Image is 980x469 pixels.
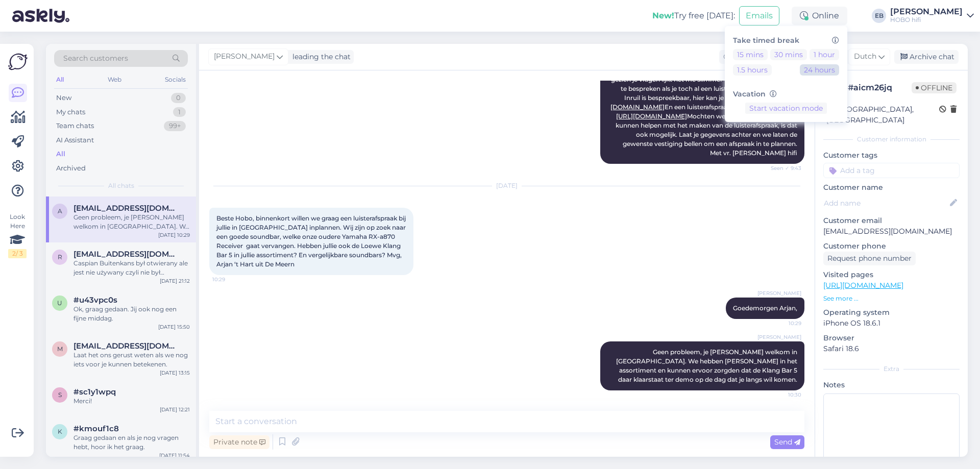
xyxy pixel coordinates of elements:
div: Merci! [73,397,190,406]
div: Geen probleem, je [PERSON_NAME] welkom in [GEOGRAPHIC_DATA]. We hebben [PERSON_NAME] in het assor... [73,213,190,231]
a: [PERSON_NAME]HOBO hifi [890,8,974,24]
p: [EMAIL_ADDRESS][DOMAIN_NAME] [823,226,960,237]
button: Start vacation mode [745,103,827,114]
span: 10:30 [763,391,801,399]
span: Dutch [854,51,876,62]
button: 15 mins [733,49,768,60]
div: [DATE] 11:54 [159,452,190,459]
button: 1.5 hours [733,64,772,76]
span: m [57,345,63,353]
span: u [57,299,62,307]
button: 30 mins [770,49,807,60]
span: [PERSON_NAME] [757,333,801,341]
div: All [54,73,66,86]
span: r [58,253,62,261]
div: Customer [719,52,759,62]
div: Ok, graag gedaan. Jij ook nog een fijne middag. [73,305,190,323]
div: Graag gedaan en als je nog vragen hebt, hoor ik het graag. [73,433,190,452]
div: Laat het ons gerust weten als we nog iets voor je kunnen betekenen. [73,351,190,369]
button: 24 hours [800,64,839,76]
p: Operating system [823,307,960,318]
div: 0 [171,93,186,103]
div: Archived [56,163,86,174]
p: See more ... [823,294,960,303]
div: [DATE] [209,181,804,190]
span: #kmouf1c8 [73,424,119,433]
a: [URL][DOMAIN_NAME] [823,281,903,290]
div: Team chats [56,121,94,131]
div: My chats [56,107,85,117]
span: arjan.t.hart@icloud.com [73,204,180,213]
p: Customer tags [823,150,960,161]
div: 99+ [164,121,186,131]
button: Emails [739,6,779,26]
span: a [58,207,62,215]
p: Notes [823,380,960,390]
span: Beste Arjan, Bedankt voor je bericht. Ja, we kunnen je zeker helpen, maar gezien je vragen lijkt ... [610,57,799,157]
span: 10:29 [763,319,801,327]
div: Customer information [823,135,960,144]
div: Look Here [8,212,27,258]
span: s [58,391,62,399]
p: Browser [823,333,960,343]
span: Beste Hobo, binnenkort willen we graag een luisterafspraak bij jullie in [GEOGRAPHIC_DATA] inplan... [216,214,407,268]
div: leading the chat [288,52,351,62]
div: [DATE] 12:21 [160,406,190,413]
div: Private note [209,435,269,449]
span: remigiusz1982@interia.pl [73,250,180,259]
div: EB [872,9,886,23]
span: [PERSON_NAME] [757,289,801,297]
div: [DATE] 13:15 [160,369,190,377]
div: Request phone number [823,252,916,265]
div: All [56,149,65,159]
div: 2 / 3 [8,249,27,258]
span: Geen probleem, je [PERSON_NAME] welkom in [GEOGRAPHIC_DATA]. We hebben [PERSON_NAME] in het assor... [616,348,799,383]
div: [DATE] 10:29 [158,231,190,239]
div: Try free [DATE]: [652,10,735,22]
div: 1 [173,107,186,117]
div: HOBO hifi [890,16,963,24]
span: #sc1y1wpq [73,387,116,397]
span: All chats [108,181,134,190]
button: 1 hour [810,49,839,60]
div: # aicm26jq [848,82,912,94]
h6: Take timed break [733,36,839,45]
div: Web [106,73,124,86]
p: Customer name [823,182,960,193]
div: [PERSON_NAME] [890,8,963,16]
span: Search customers [63,53,128,64]
div: AI Assistant [56,135,94,145]
span: Offline [912,82,957,93]
span: Seen ✓ 9:43 [763,164,801,172]
div: [DATE] 21:12 [160,277,190,285]
div: Socials [163,73,188,86]
div: Extra [823,364,960,374]
b: New! [652,11,674,20]
span: Goedemorgen Arjan, [733,304,797,312]
img: Askly Logo [8,52,28,71]
div: Archive chat [894,50,959,64]
div: [GEOGRAPHIC_DATA], [GEOGRAPHIC_DATA] [826,104,939,126]
span: 10:29 [212,276,251,283]
div: [DATE] 15:50 [158,323,190,331]
input: Add name [824,198,948,209]
h6: Vacation [733,90,839,98]
span: Send [774,437,800,447]
input: Add a tag [823,163,960,178]
p: iPhone OS 18.6.1 [823,318,960,329]
a: [URL][DOMAIN_NAME] [616,112,687,120]
p: Visited pages [823,269,960,280]
div: New [56,93,71,103]
p: Customer email [823,215,960,226]
span: [PERSON_NAME] [214,51,275,62]
span: k [58,428,62,435]
p: Customer phone [823,241,960,252]
div: Online [792,7,847,25]
p: Safari 18.6 [823,343,960,354]
span: msanten57@gmail.com [73,341,180,351]
div: Caspian Buitenkans był otwierany ale jest nie używany czyli nie był włączony ani razu? [73,259,190,277]
span: #u43vpc0s [73,295,117,305]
